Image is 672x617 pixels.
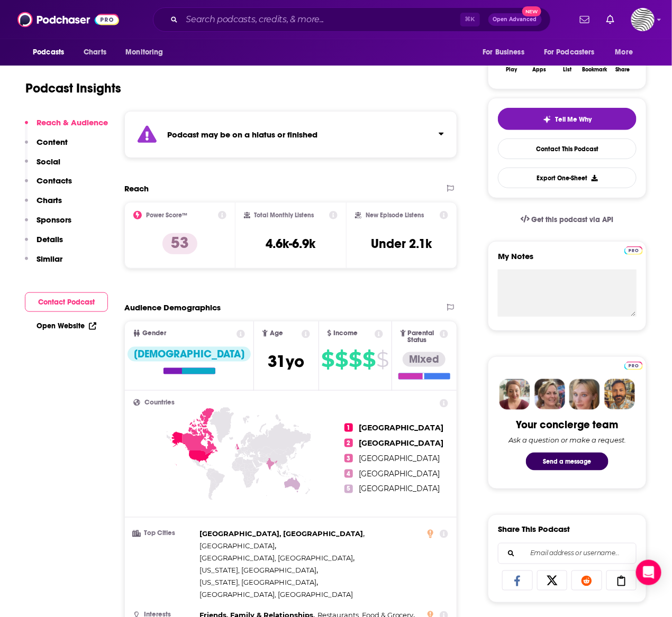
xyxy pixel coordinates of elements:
[498,139,637,159] a: Contact This Podcast
[25,254,62,273] button: Similar
[624,360,643,370] a: Pro website
[37,234,63,244] p: Details
[25,234,63,254] button: Details
[349,351,362,368] span: $
[344,454,353,463] span: 3
[162,233,197,254] p: 53
[133,530,195,537] h3: Top Cities
[359,438,444,448] span: [GEOGRAPHIC_DATA]
[512,207,622,233] a: Get this podcast via API
[25,80,121,96] h1: Podcast Insights
[344,439,353,447] span: 2
[25,176,72,195] button: Contacts
[498,251,637,270] label: My Notes
[37,137,68,147] p: Content
[363,351,376,368] span: $
[153,7,551,32] div: Search podcasts, credits, & more...
[371,236,432,252] h3: Under 2.1k
[366,211,424,219] h2: New Episode Listens
[344,423,353,432] span: 1
[17,10,119,30] a: Podchaser - Follow, Share and Rate Podcasts
[624,362,643,370] img: Podchaser Pro
[33,45,64,60] span: Podcasts
[37,254,62,264] p: Similar
[522,6,541,16] span: New
[502,570,533,591] a: Share on Facebook
[25,117,108,137] button: Reach & Audience
[403,352,446,367] div: Mixed
[537,570,568,591] a: Share on X/Twitter
[506,67,517,73] div: Play
[199,542,275,550] span: [GEOGRAPHIC_DATA]
[344,469,353,478] span: 4
[537,42,610,62] button: open menu
[576,11,594,29] a: Show notifications dropdown
[25,195,62,215] button: Charts
[359,469,440,478] span: [GEOGRAPHIC_DATA]
[359,484,440,494] span: [GEOGRAPHIC_DATA]
[167,130,317,140] strong: Podcast may be on a hiatus or finished
[563,67,571,73] div: List
[498,168,637,188] button: Export One-Sheet
[199,591,353,599] span: [GEOGRAPHIC_DATA], [GEOGRAPHIC_DATA]
[25,156,60,176] button: Social
[583,67,607,73] div: Bookmark
[615,67,630,73] div: Share
[270,330,283,337] span: Age
[199,528,365,540] span: ,
[255,211,314,219] h2: Total Monthly Listens
[624,245,643,255] a: Pro website
[125,45,163,60] span: Monitoring
[124,111,457,158] section: Click to expand status details
[199,540,276,552] span: ,
[636,560,661,585] div: Open Intercom Messenger
[556,115,592,124] span: Tell Me Why
[84,45,106,60] span: Charts
[128,347,251,362] div: [DEMOGRAPHIC_DATA]
[631,8,655,31] span: Logged in as OriginalStrategies
[571,570,602,591] a: Share on Reddit
[344,485,353,493] span: 5
[199,577,318,589] span: ,
[359,454,440,463] span: [GEOGRAPHIC_DATA]
[118,42,177,62] button: open menu
[569,379,600,410] img: Jules Profile
[37,176,72,186] p: Contacts
[182,11,460,28] input: Search podcasts, credits, & more...
[199,578,316,587] span: [US_STATE], [GEOGRAPHIC_DATA]
[615,45,633,60] span: More
[359,423,444,432] span: [GEOGRAPHIC_DATA]
[526,453,609,471] button: Send a message
[460,13,480,26] span: ⌘ K
[475,42,538,62] button: open menu
[532,215,614,224] span: Get this podcast via API
[25,292,108,312] button: Contact Podcast
[124,302,221,312] h2: Audience Demographics
[483,45,524,60] span: For Business
[624,246,643,255] img: Podchaser Pro
[268,351,304,372] span: 31 yo
[77,42,113,62] a: Charts
[493,17,537,22] span: Open Advanced
[516,418,619,431] div: Your concierge team
[533,67,547,73] div: Apps
[142,330,166,337] span: Gender
[500,379,530,410] img: Sydney Profile
[199,530,363,538] span: [GEOGRAPHIC_DATA], [GEOGRAPHIC_DATA]
[25,215,71,234] button: Sponsors
[377,351,389,368] span: $
[602,11,619,29] a: Show notifications dropdown
[124,183,149,194] h2: Reach
[199,566,316,575] span: [US_STATE], [GEOGRAPHIC_DATA]
[25,137,68,156] button: Content
[37,321,96,330] a: Open Website
[488,13,542,26] button: Open AdvancedNew
[498,108,637,130] button: tell me why sparkleTell Me Why
[199,554,353,563] span: [GEOGRAPHIC_DATA], [GEOGRAPHIC_DATA]
[37,156,60,167] p: Social
[199,552,355,565] span: ,
[498,524,570,535] h3: Share This Podcast
[606,570,637,591] a: Copy Link
[631,8,655,31] button: Show profile menu
[144,399,175,406] span: Countries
